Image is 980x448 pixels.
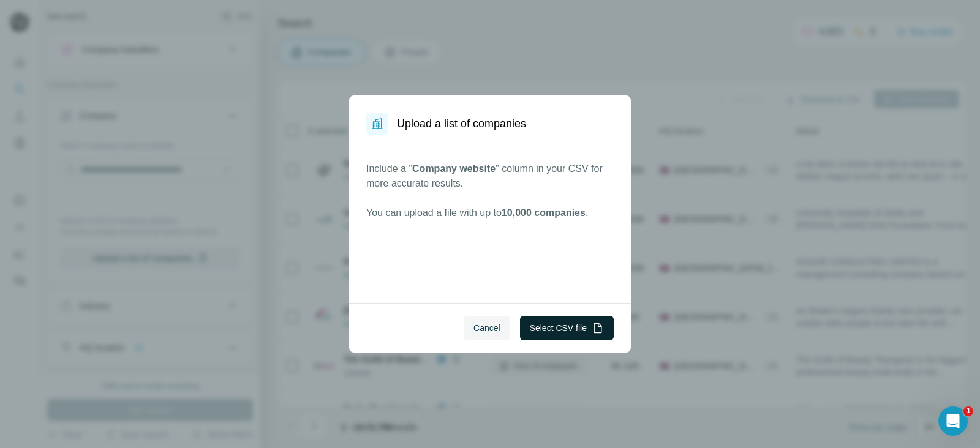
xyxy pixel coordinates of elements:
button: Select CSV file [520,316,614,340]
span: 1 [963,406,973,416]
h1: Upload a list of companies [397,115,526,132]
p: You can upload a file with up to . [366,206,614,220]
button: Cancel [464,316,510,340]
span: Cancel [473,322,500,334]
span: 10,000 companies [502,207,586,218]
p: Include a " " column in your CSV for more accurate results. [366,162,614,191]
span: Company website [412,163,496,174]
iframe: Intercom live chat [938,406,968,436]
